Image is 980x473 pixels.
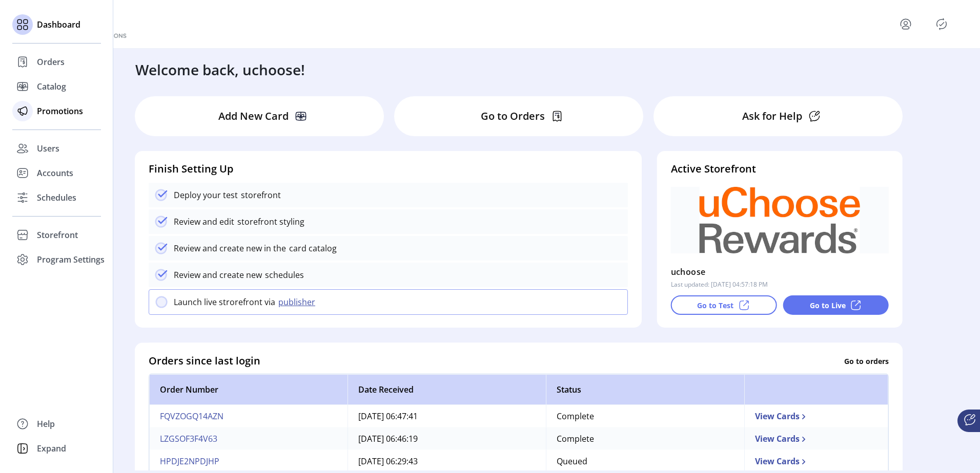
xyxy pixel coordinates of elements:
[149,450,348,472] td: HPDJE2NPDJHP
[149,161,628,177] h4: Finish Setting Up
[348,427,546,450] td: [DATE] 06:46:19
[810,300,846,311] p: Go to Live
[174,242,286,254] p: Review and create new in the
[671,161,889,177] h4: Active Storefront
[744,450,888,472] td: View Cards
[546,427,744,450] td: Complete
[742,109,802,124] p: Ask for Help
[348,374,546,405] th: Date Received
[262,269,304,281] p: schedules
[174,296,275,308] p: Launch live strorefront via
[37,18,80,31] span: Dashboard
[37,191,76,204] span: Schedules
[149,405,348,427] td: FQVZOGQ14AZN
[37,105,83,117] span: Promotions
[149,353,260,369] h4: Orders since last login
[135,59,305,80] h3: Welcome back, uchoose!
[234,216,304,228] p: storefront styling
[218,109,289,124] p: Add New Card
[348,405,546,427] td: [DATE] 06:47:41
[671,280,768,289] p: Last updated: [DATE] 04:57:18 PM
[37,80,66,93] span: Catalog
[174,216,234,228] p: Review and edit
[546,405,744,427] td: Complete
[37,418,55,430] span: Help
[238,189,281,201] p: storefront
[348,450,546,472] td: [DATE] 06:29:43
[933,16,950,32] button: Publisher Panel
[897,16,914,32] button: menu
[286,242,337,254] p: card catalog
[37,442,66,455] span: Expand
[744,427,888,450] td: View Cards
[844,355,889,366] p: Go to orders
[275,296,321,308] button: publisher
[671,264,706,280] p: uchoose
[37,229,78,241] span: Storefront
[149,374,348,405] th: Order Number
[744,405,888,427] td: View Cards
[481,109,545,124] p: Go to Orders
[546,374,744,405] th: Status
[174,269,262,281] p: Review and create new
[37,167,73,179] span: Accounts
[697,300,733,311] p: Go to Test
[37,253,105,266] span: Program Settings
[174,189,238,201] p: Deploy your test
[37,142,59,155] span: Users
[546,450,744,472] td: Queued
[37,56,65,68] span: Orders
[149,427,348,450] td: LZGSOF3F4V63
